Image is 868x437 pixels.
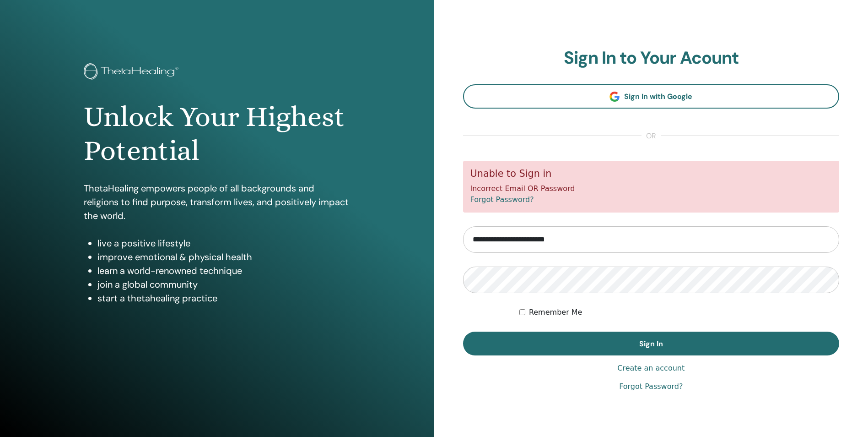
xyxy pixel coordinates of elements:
p: ThetaHealing empowers people of all backgrounds and religions to find purpose, transform lives, a... [84,181,350,223]
h5: Unable to Sign in [470,168,832,180]
li: live a positive lifestyle [97,236,350,250]
button: Sign In [463,332,840,355]
a: Forgot Password? [619,381,683,392]
h2: Sign In to Your Acount [463,48,840,69]
a: Create an account [617,363,685,374]
label: Remember Me [529,307,582,318]
div: Keep me authenticated indefinitely or until I manually logout [519,307,839,318]
h1: Unlock Your Highest Potential [84,100,350,168]
li: improve emotional & physical health [97,250,350,264]
span: Sign In [639,339,663,349]
li: learn a world-renowned technique [97,264,350,278]
a: Sign In with Google [463,84,840,109]
span: Sign In with Google [624,92,692,101]
a: Forgot Password? [470,195,534,204]
span: or [642,131,661,142]
div: Incorrect Email OR Password [463,161,840,213]
li: join a global community [97,278,350,291]
li: start a thetahealing practice [97,291,350,305]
